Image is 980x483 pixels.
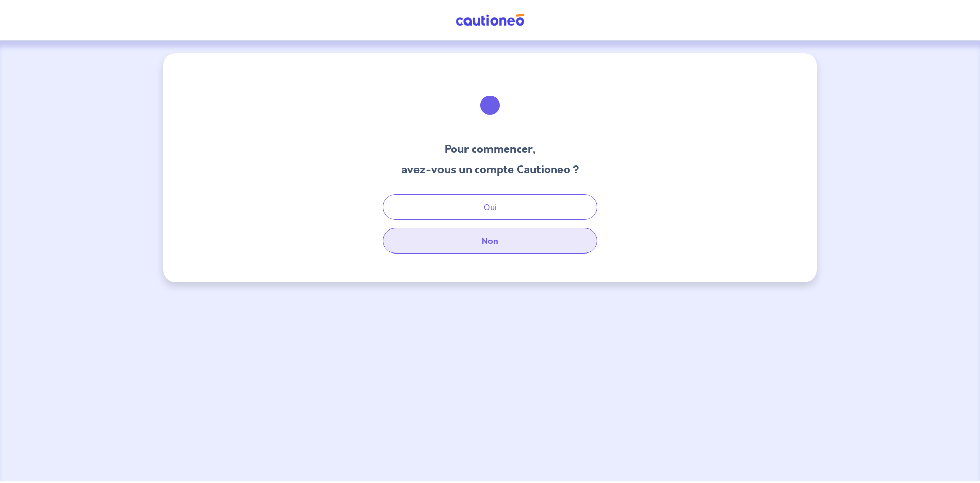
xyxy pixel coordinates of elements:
h3: Pour commencer, [401,141,579,157]
button: Non [383,228,597,254]
img: Cautioneo [452,14,528,27]
button: Oui [383,194,597,220]
img: illu_welcome.svg [462,78,518,133]
h3: avez-vous un compte Cautioneo ? [401,162,579,178]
